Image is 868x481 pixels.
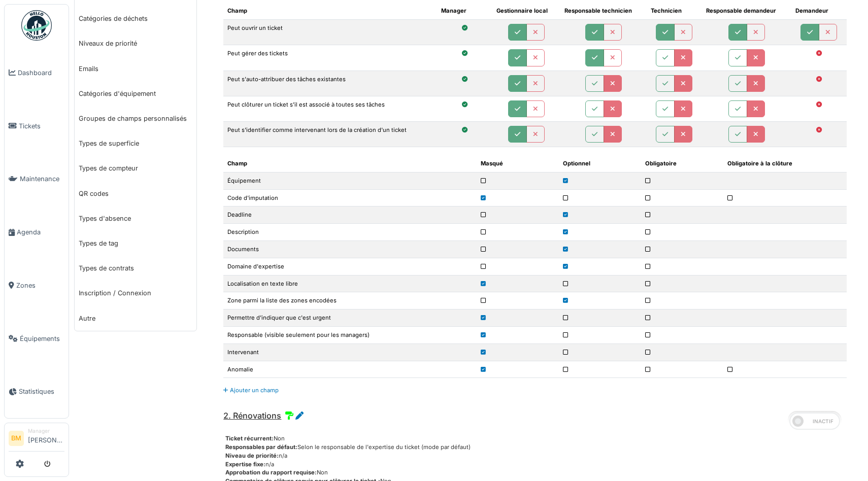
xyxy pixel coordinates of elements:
div: n/a [225,460,847,469]
th: Gestionnaire local [492,3,560,19]
th: Responsable technicien [560,3,647,19]
a: Tickets [5,99,69,153]
span: Niveau de priorité: [225,452,279,459]
td: Peut clôturer un ticket s'il est associé à toutes ses tâches [223,96,437,121]
a: Catégories de déchets [75,6,196,31]
li: [PERSON_NAME] [28,427,64,449]
span: Ticket récurrent: [225,435,274,442]
span: Maintenance [20,174,64,184]
a: Maintenance [5,153,69,206]
a: Niveaux de priorité [75,31,196,56]
span: Tickets [19,121,64,131]
th: Technicien [647,3,702,19]
a: QR codes [75,181,196,206]
a: Agenda [5,205,69,259]
span: Zones [16,281,64,290]
a: Groupes de champs personnalisés [75,106,196,131]
span: 2. Rénovations [223,410,281,421]
th: Obligatoire à la clôture [723,155,847,172]
td: Localisation en texte libre [223,275,477,292]
div: Non [225,434,847,443]
td: Peut ouvrir un ticket [223,20,437,45]
td: Description [223,224,477,241]
a: Types de superficie [75,131,196,156]
td: Peut s'auto-attribuer des tâches existantes [223,71,437,96]
th: Obligatoire [641,155,723,172]
th: Champ [223,3,437,19]
a: Emails [75,56,196,81]
a: Statistiques [5,365,69,419]
img: Badge_color-CXgf-gQk.svg [21,10,52,41]
a: Dashboard [5,46,69,99]
span: Dashboard [18,68,64,78]
td: Documents [223,241,477,258]
a: Types de contrats [75,256,196,281]
td: Peut gérer des tickets [223,45,437,71]
div: Selon le responsable de l'expertise du ticket (mode par défaut) [225,443,847,452]
span: Équipements [20,334,64,343]
a: Équipements [5,312,69,365]
th: Optionnel [559,155,641,172]
a: Types d'absence [75,206,196,231]
td: Responsable (visible seulement pour les managers) [223,327,477,344]
th: Manager [437,3,492,19]
span: Approbation du rapport requise: [225,469,317,476]
td: Deadline [223,207,477,224]
td: Anomalie [223,361,477,378]
a: Types de tag [75,231,196,256]
span: Agenda [17,227,64,237]
a: Autre [75,306,196,331]
th: Masqué [477,155,559,172]
th: Responsable demandeur [702,3,791,19]
td: Code d'imputation [223,189,477,207]
li: BM [9,431,24,446]
a: BM Manager[PERSON_NAME] [9,427,64,452]
td: Zone parmi la liste des zones encodées [223,292,477,310]
td: Intervenant [223,343,477,361]
a: Zones [5,259,69,312]
th: Demandeur [791,3,847,19]
div: Non [225,468,847,477]
th: Champ [223,155,477,172]
a: Ajouter un champ [223,387,279,394]
div: n/a [225,452,847,460]
div: Manager [28,427,64,435]
td: Peut s'identifier comme intervenant lors de la création d'un ticket [223,121,437,147]
a: Types de compteur [75,156,196,181]
span: Expertise fixe: [225,461,265,468]
td: Équipement [223,172,477,189]
a: Inscription / Connexion [75,281,196,305]
td: Domaine d'expertise [223,258,477,275]
td: Permettre d'indiquer que c'est urgent [223,310,477,327]
span: Responsables par défaut: [225,443,297,451]
span: Statistiques [19,387,64,396]
a: Catégories d'équipement [75,81,196,106]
